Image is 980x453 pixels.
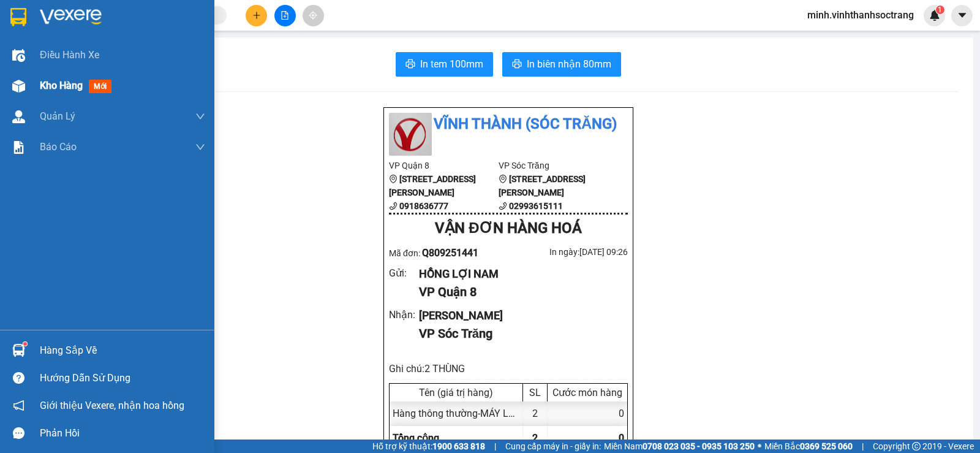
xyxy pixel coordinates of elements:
[195,112,205,121] span: down
[494,440,496,453] span: |
[23,342,27,346] sup: 1
[393,387,519,398] div: Tên (giá trị hàng)
[505,440,601,453] span: Cung cấp máy in - giấy in:
[419,324,618,343] div: VP Sóc Trăng
[389,175,398,183] span: environment
[246,5,267,26] button: plus
[551,387,624,398] div: Cước món hàng
[951,5,973,26] button: caret-down
[938,6,942,14] span: 1
[499,159,608,172] li: VP Sóc Trăng
[40,108,75,124] span: Quản Lý
[6,6,49,49] img: logo.jpg
[389,361,628,376] div: Ghi chú: 2 THÙNG
[957,10,968,21] span: caret-down
[274,5,296,26] button: file-add
[10,8,26,26] img: logo-vxr
[89,80,111,93] span: mới
[432,441,485,451] strong: 1900 633 818
[389,159,499,172] li: VP Quận 8
[862,440,864,453] span: |
[502,52,621,77] button: printerIn biên nhận 80mm
[13,427,24,439] span: message
[523,402,548,425] div: 2
[936,6,944,14] sup: 1
[929,10,940,21] img: icon-new-feature
[12,344,25,357] img: warehouse-icon
[40,369,205,387] div: Hướng dẫn sử dụng
[619,432,624,444] span: 0
[389,113,628,136] li: Vĩnh Thành (Sóc Trăng)
[499,174,586,197] b: [STREET_ADDRESS][PERSON_NAME]
[12,49,25,62] img: warehouse-icon
[508,245,628,259] div: In ngày: [DATE] 09:26
[6,66,85,80] li: VP Quận 8
[399,201,448,211] b: 0918636777
[195,142,205,152] span: down
[764,440,853,453] span: Miền Bắc
[389,217,628,240] div: VẬN ĐƠN HÀNG HOÁ
[396,52,493,77] button: printerIn tem 100mm
[281,11,289,20] span: file-add
[499,175,507,183] span: environment
[40,47,99,63] span: Điều hành xe
[40,139,77,154] span: Báo cáo
[548,402,627,425] div: 0
[13,400,24,411] span: notification
[797,7,924,23] span: minh.vinhthanhsoctrang
[6,82,15,91] span: environment
[12,141,25,154] img: solution-icon
[419,265,618,283] div: HỒNG LỢI NAM
[389,265,419,281] div: Gửi :
[393,408,543,419] span: Hàng thông thường - MÁY LẠNH (0)
[527,56,611,72] span: In biên nhận 80mm
[303,5,324,26] button: aim
[389,113,432,156] img: logo.jpg
[499,202,507,210] span: phone
[422,247,478,259] span: Q809251441
[405,59,415,70] span: printer
[309,11,317,20] span: aim
[389,245,508,261] div: Mã đơn:
[389,307,419,322] div: Nhận :
[604,440,755,453] span: Miền Nam
[643,441,755,451] strong: 0708 023 035 - 0935 103 250
[912,442,921,451] span: copyright
[40,341,205,360] div: Hàng sắp về
[12,80,25,93] img: warehouse-icon
[512,59,522,70] span: printer
[12,110,25,123] img: warehouse-icon
[389,174,476,197] b: [STREET_ADDRESS][PERSON_NAME]
[419,307,618,324] div: [PERSON_NAME]
[85,66,163,80] li: VP Sóc Trăng
[389,202,398,210] span: phone
[526,387,544,398] div: SL
[85,82,93,91] span: environment
[252,11,261,20] span: plus
[40,424,205,443] div: Phản hồi
[532,432,538,444] span: 2
[758,444,761,449] span: ⚪️
[372,440,485,453] span: Hỗ trợ kỹ thuật:
[419,283,618,302] div: VP Quận 8
[420,56,483,72] span: In tem 100mm
[40,80,83,91] span: Kho hàng
[13,372,24,384] span: question-circle
[509,201,563,211] b: 02993615111
[40,398,184,413] span: Giới thiệu Vexere, nhận hoa hồng
[6,6,178,52] li: Vĩnh Thành (Sóc Trăng)
[800,441,853,451] strong: 0369 525 060
[393,432,439,444] span: Tổng cộng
